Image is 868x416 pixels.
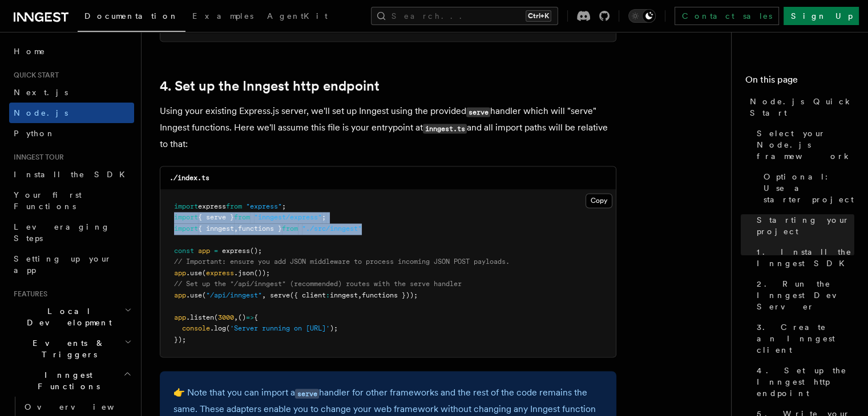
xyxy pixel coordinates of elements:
kbd: Ctrl+K [526,10,551,22]
span: Setting up your app [14,254,112,275]
h4: On this page [745,73,854,91]
span: { [254,313,258,321]
span: inngest [330,291,358,299]
span: Leveraging Steps [14,222,110,243]
span: // Set up the "/api/inngest" (recommended) routes with the serve handler [174,280,462,288]
span: Features [9,289,47,299]
span: express [206,269,234,277]
span: import [174,213,198,221]
span: Next.js [14,88,68,97]
a: Optional: Use a starter project [759,166,854,210]
span: express [222,247,250,255]
span: Local Development [9,305,124,328]
span: Starting your project [757,214,854,237]
span: { serve } [198,213,234,221]
span: ; [322,213,326,221]
a: Install the SDK [9,164,134,185]
span: // Important: ensure you add JSON middleware to process incoming JSON POST payloads. [174,258,510,266]
span: Overview [25,402,142,411]
a: AgentKit [260,3,334,31]
code: serve [466,107,490,117]
a: Examples [185,3,260,31]
span: functions } [238,225,282,233]
button: Toggle dark mode [628,9,656,23]
button: Inngest Functions [9,365,134,397]
span: ( [202,269,206,277]
a: Node.js [9,103,134,123]
span: , [234,313,238,321]
span: Home [14,46,46,57]
span: express [198,202,226,210]
a: Setting up your app [9,248,134,280]
a: Node.js Quick Start [745,91,854,123]
span: => [246,313,254,321]
span: Optional: Use a starter project [764,171,854,205]
span: : [326,291,330,299]
a: Home [9,41,134,62]
a: 4. Set up the Inngest http endpoint [160,78,380,94]
span: Node.js [14,108,68,117]
span: functions })); [362,291,418,299]
span: , [262,291,266,299]
span: Your first Functions [14,190,82,211]
span: app [174,269,186,277]
span: Inngest tour [9,153,64,162]
span: Quick start [9,71,59,80]
span: Node.js Quick Start [750,96,854,119]
span: Documentation [84,11,179,21]
a: Your first Functions [9,185,134,217]
span: ( [214,313,218,321]
a: 1. Install the Inngest SDK [752,242,854,274]
a: Select your Node.js framework [752,123,854,166]
button: Local Development [9,301,134,333]
span: import [174,225,198,233]
span: 1. Install the Inngest SDK [757,246,854,269]
span: from [226,202,242,210]
button: Copy [586,193,612,208]
span: Events & Triggers [9,337,124,360]
span: app [174,291,186,299]
span: ( [202,291,206,299]
a: Documentation [78,3,185,32]
span: Examples [192,11,253,21]
span: Python [14,129,55,138]
span: 3. Create an Inngest client [757,321,854,356]
a: Next.js [9,82,134,103]
code: serve [295,389,319,398]
span: Install the SDK [14,170,132,179]
span: AgentKit [267,11,328,21]
span: ); [330,324,338,332]
span: Select your Node.js framework [757,128,854,162]
span: import [174,202,198,210]
a: serve [295,387,319,398]
p: Using your existing Express.js server, we'll set up Inngest using the provided handler which will... [160,103,616,152]
span: Inngest Functions [9,369,123,392]
span: ( [226,324,230,332]
span: = [214,247,218,255]
span: (); [250,247,262,255]
button: Events & Triggers [9,333,134,365]
span: from [282,225,298,233]
span: ()); [254,269,270,277]
span: 3000 [218,313,234,321]
span: 4. Set up the Inngest http endpoint [757,365,854,399]
span: 'Server running on [URL]' [230,324,330,332]
span: "/api/inngest" [206,291,262,299]
span: , [358,291,362,299]
span: , [234,225,238,233]
a: Starting your project [752,210,854,242]
span: 2. Run the Inngest Dev Server [757,278,854,312]
code: inngest.ts [423,124,467,133]
span: "inngest/express" [254,213,322,221]
span: "express" [246,202,282,210]
button: Search...Ctrl+K [371,7,558,25]
span: .listen [186,313,214,321]
span: .log [210,324,226,332]
a: Leveraging Steps [9,217,134,248]
span: app [174,313,186,321]
a: 2. Run the Inngest Dev Server [752,274,854,317]
a: Python [9,123,134,144]
code: ./index.ts [169,174,209,182]
span: { inngest [198,225,234,233]
span: .use [186,269,202,277]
